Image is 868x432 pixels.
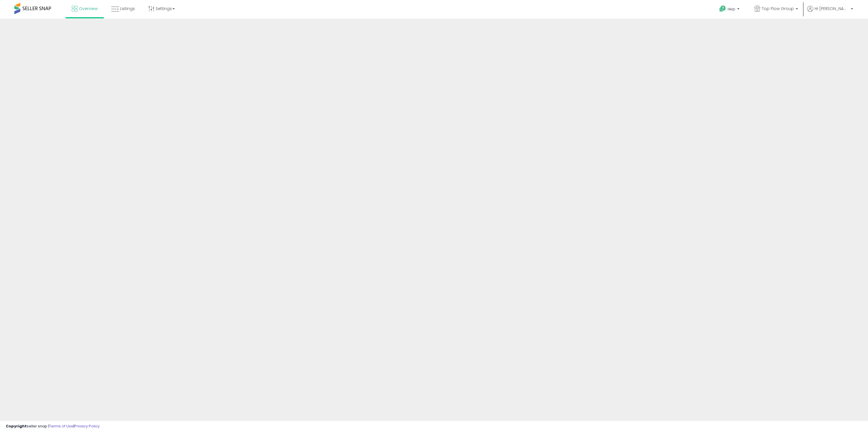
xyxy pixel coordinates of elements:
[715,1,745,19] a: Help
[815,6,849,11] span: Hi [PERSON_NAME]
[807,6,853,19] a: Hi [PERSON_NAME]
[79,6,98,11] span: Overview
[719,5,726,12] i: Get Help
[120,6,135,11] span: Listings
[728,7,735,11] span: Help
[762,6,794,11] span: Top Flow Group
